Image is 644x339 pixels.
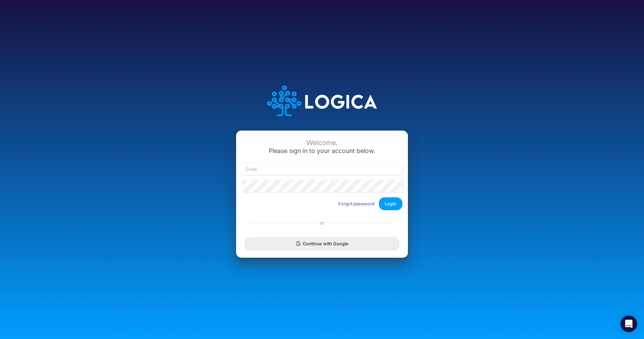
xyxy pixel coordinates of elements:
span: Please sign in to your account below. [269,147,375,154]
button: Continue with Google [245,237,399,250]
input: Email [242,163,402,175]
div: Open Intercom Messenger [621,316,637,332]
button: Forgot password [334,198,379,209]
div: Welcome, [242,139,402,147]
button: Login [379,197,402,210]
